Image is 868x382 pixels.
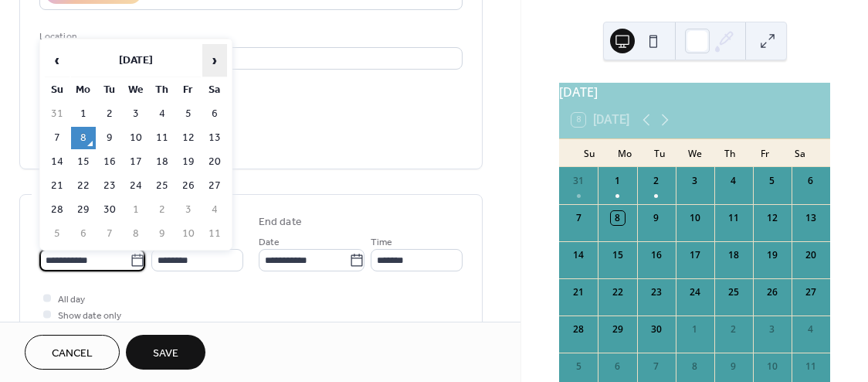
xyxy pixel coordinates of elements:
[642,139,677,167] div: Tu
[712,139,748,167] div: Th
[688,248,702,262] div: 17
[153,346,178,362] span: Save
[611,360,625,373] div: 6
[765,248,779,262] div: 19
[124,127,148,149] td: 10
[804,285,818,299] div: 27
[45,223,70,245] td: 5
[649,322,663,336] div: 30
[71,175,96,197] td: 22
[649,285,663,299] div: 23
[765,360,779,373] div: 10
[124,223,148,245] td: 8
[71,79,96,101] th: Mo
[748,139,783,167] div: Fr
[727,174,741,188] div: 4
[611,248,625,262] div: 15
[688,285,702,299] div: 24
[97,79,122,101] th: Tu
[58,308,121,324] span: Show date only
[688,322,702,336] div: 1
[202,199,227,221] td: 4
[765,285,779,299] div: 26
[688,174,702,188] div: 3
[150,223,175,245] td: 9
[150,127,175,149] td: 11
[804,322,818,336] div: 4
[727,322,741,336] div: 2
[176,151,201,173] td: 19
[202,79,227,101] th: Sa
[202,223,227,245] td: 11
[176,127,201,149] td: 12
[688,360,702,373] div: 8
[765,211,779,225] div: 12
[176,199,201,221] td: 3
[124,199,148,221] td: 1
[782,139,818,167] div: Sa
[611,174,625,188] div: 1
[124,103,148,125] td: 3
[71,44,201,77] th: [DATE]
[765,322,779,336] div: 3
[176,103,201,125] td: 5
[571,360,585,373] div: 5
[150,103,175,125] td: 4
[71,103,96,125] td: 1
[259,234,280,251] span: Date
[45,151,70,173] td: 14
[97,151,122,173] td: 16
[727,285,741,299] div: 25
[649,174,663,188] div: 2
[727,248,741,262] div: 18
[124,175,148,197] td: 24
[176,223,201,245] td: 10
[571,174,585,188] div: 31
[45,199,70,221] td: 28
[97,103,122,125] td: 2
[45,79,70,101] th: Su
[202,103,227,125] td: 6
[688,211,702,225] div: 10
[727,360,741,373] div: 9
[203,45,226,76] span: ›
[571,248,585,262] div: 14
[124,79,148,101] th: We
[150,199,175,221] td: 2
[804,211,818,225] div: 13
[607,139,643,167] div: Mo
[611,322,625,336] div: 29
[611,285,625,299] div: 22
[150,175,175,197] td: 25
[804,360,818,373] div: 11
[52,346,93,362] span: Cancel
[571,285,585,299] div: 21
[611,211,625,225] div: 8
[97,127,122,149] td: 9
[45,175,70,197] td: 21
[804,174,818,188] div: 6
[124,151,148,173] td: 17
[97,199,122,221] td: 30
[45,103,70,125] td: 31
[804,248,818,262] div: 20
[150,151,175,173] td: 18
[559,83,830,101] div: [DATE]
[176,175,201,197] td: 26
[46,45,69,76] span: ‹
[71,223,96,245] td: 6
[202,151,227,173] td: 20
[97,175,122,197] td: 23
[71,199,96,221] td: 29
[150,79,175,101] th: Th
[176,79,201,101] th: Fr
[97,223,122,245] td: 7
[649,211,663,225] div: 9
[727,211,741,225] div: 11
[571,211,585,225] div: 7
[71,151,96,173] td: 15
[259,214,302,230] div: End date
[202,127,227,149] td: 13
[649,360,663,373] div: 7
[649,248,663,262] div: 16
